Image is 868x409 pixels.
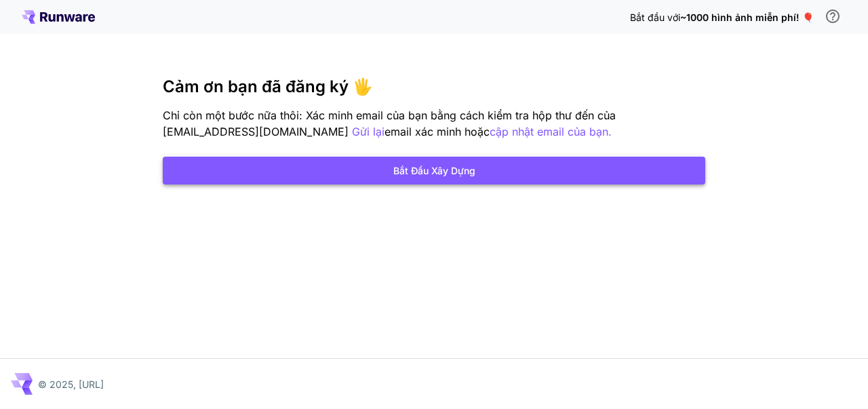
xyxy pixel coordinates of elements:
[384,125,490,138] font: email xác minh hoặc
[163,109,616,122] font: Chỉ còn một bước nữa thôi: Xác minh email của bạn bằng cách kiểm tra hộp thư đến của
[819,3,846,30] button: Để đủ điều kiện nhận tín dụng miễn phí, bạn cần đăng ký bằng địa chỉ email doanh nghiệp và nhấp v...
[393,165,475,176] font: Bắt đầu xây dựng
[630,12,680,23] font: Bắt đầu với
[38,378,104,390] font: © 2025, [URL]
[490,125,612,138] font: cập nhật email của bạn.
[680,12,814,23] font: ~1000 hình ảnh miễn phí! 🎈
[163,125,349,138] font: [EMAIL_ADDRESS][DOMAIN_NAME]
[163,157,705,184] button: Bắt đầu xây dựng
[490,123,612,140] button: cập nhật email của bạn.
[352,125,384,138] font: Gửi lại
[352,123,384,140] button: Gửi lại
[163,77,373,96] font: Cảm ơn bạn đã đăng ký 🖐️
